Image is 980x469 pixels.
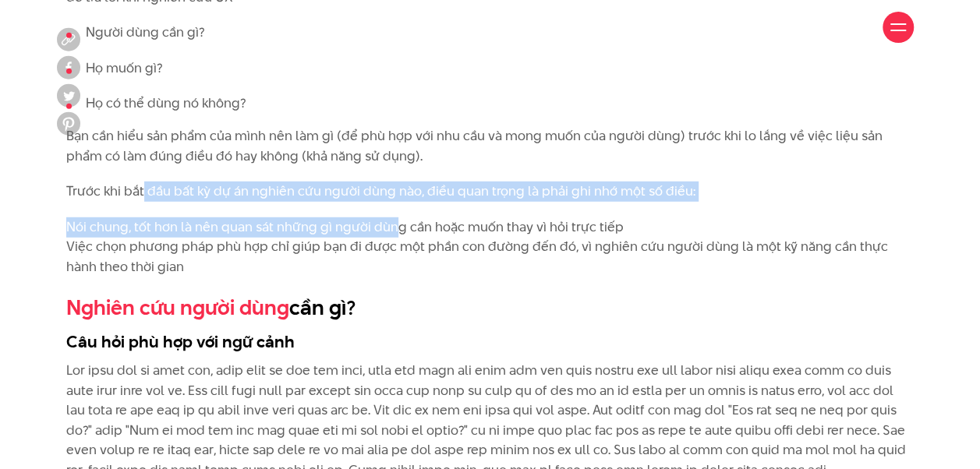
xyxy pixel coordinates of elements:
li: Họ có thể dùng nó không? [66,93,914,114]
p: Nói chung, tốt hơn là nên quan sát những gì người dùng cần hoặc muốn thay vì hỏi trực tiếp Việc c... [66,217,914,277]
h2: cần gì? [66,293,914,323]
p: Bạn cần hiểu sản phẩm của mình nên làm gì (để phù hợp với nhu cầu và mong muốn của người dùng) tr... [66,126,914,166]
h3: Câu hỏi phù hợp với ngữ cảnh [66,330,914,353]
li: Họ muốn gì? [66,58,914,79]
p: Trước khi bắt đầu bất kỳ dự án nghiên cứu người dùng nào, điều quan trọng là phải ghi nhớ một số ... [66,182,914,202]
a: Nghiên cứu người dùng [66,293,289,322]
